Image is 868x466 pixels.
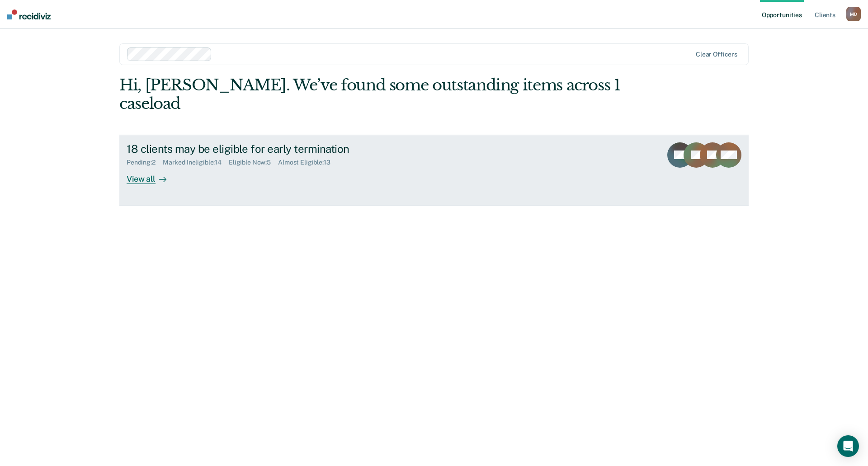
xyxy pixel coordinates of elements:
[229,159,278,166] div: Eligible Now : 5
[696,51,737,58] div: Clear officers
[119,135,749,206] a: 18 clients may be eligible for early terminationPending:2Marked Ineligible:14Eligible Now:5Almost...
[127,166,177,184] div: View all
[127,142,444,155] div: 18 clients may be eligible for early termination
[7,9,51,19] img: Recidiviz
[837,435,859,457] div: Open Intercom Messenger
[119,76,623,113] div: Hi, [PERSON_NAME]. We’ve found some outstanding items across 1 caseload
[163,159,229,166] div: Marked Ineligible : 14
[127,159,163,166] div: Pending : 2
[846,7,861,21] div: M D
[278,159,338,166] div: Almost Eligible : 13
[846,7,861,21] button: MD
